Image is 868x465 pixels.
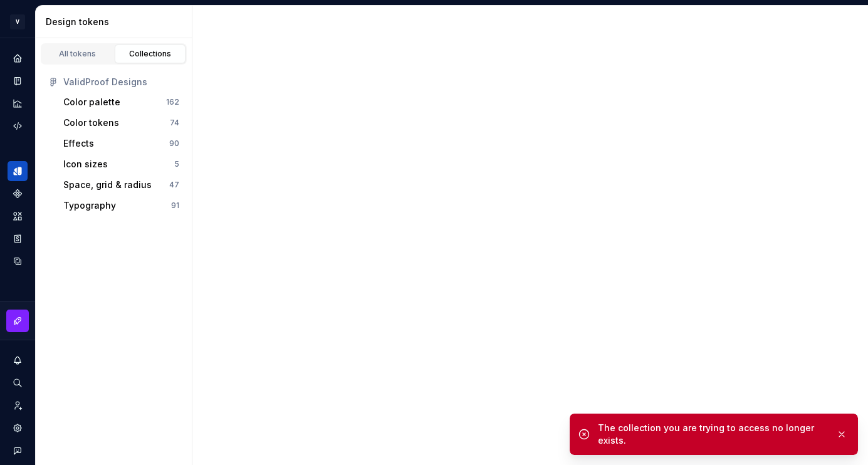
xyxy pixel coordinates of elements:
a: Documentation [8,71,28,91]
a: Data sources [8,251,28,271]
div: 5 [174,159,179,169]
a: Assets [8,206,28,226]
div: 162 [166,97,179,107]
button: Icon sizes5 [58,154,184,174]
a: Components [8,184,28,204]
a: Code automation [8,116,28,136]
div: Typography [63,199,116,212]
div: Color tokens [63,117,119,129]
a: Invite team [8,395,28,415]
a: Settings [8,418,28,438]
div: Design tokens [46,16,187,28]
button: Color tokens74 [58,113,184,133]
a: Storybook stories [8,229,28,249]
a: Home [8,48,28,68]
button: Search ⌘K [8,373,28,393]
div: 90 [169,138,179,149]
button: Typography91 [58,196,184,216]
div: The collection you are trying to access no longer exists. [598,422,826,447]
a: Design tokens [8,161,28,181]
div: V [10,14,25,29]
button: Notifications [8,350,28,370]
div: Icon sizes [63,158,108,170]
button: Effects90 [58,133,184,154]
button: Color palette162 [58,92,184,112]
div: 74 [170,118,179,128]
div: All tokens [46,49,109,59]
a: Analytics [8,93,28,113]
button: Contact support [8,441,28,461]
div: Effects [63,137,94,150]
div: ValidProof Designs [63,76,179,88]
div: 47 [169,180,179,190]
div: Collections [119,49,182,59]
button: Space, grid & radius47 [58,175,184,195]
button: V [3,8,33,35]
div: Space, grid & radius [63,179,152,191]
div: Color palette [63,96,120,108]
div: 91 [171,201,179,211]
